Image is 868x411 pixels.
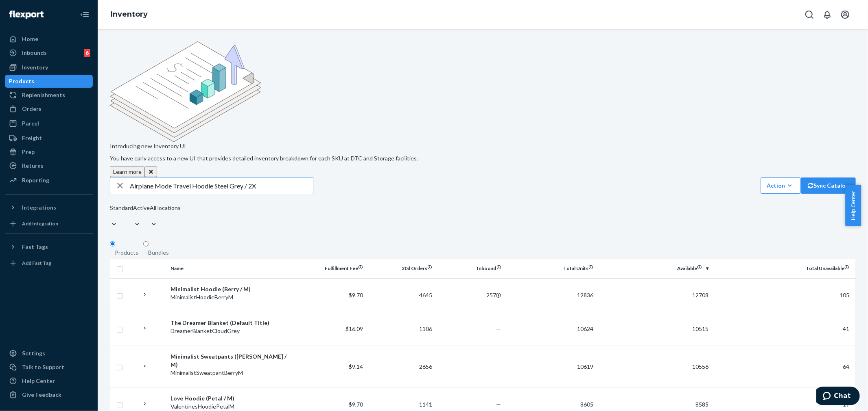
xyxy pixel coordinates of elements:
[5,32,93,45] a: Home
[22,162,44,170] div: Returns
[577,363,593,370] span: 10619
[819,6,835,23] button: Open notifications
[435,259,505,278] th: Inbound
[345,325,363,332] span: $16.09
[5,174,93,187] a: Reporting
[366,312,435,346] td: 1106
[9,11,44,19] img: Flexport logo
[115,249,138,257] div: Products
[22,148,35,156] div: Prep
[843,325,849,332] span: 41
[435,278,505,312] td: 257
[22,105,42,113] div: Orders
[845,185,861,226] button: Help Center
[110,212,111,220] input: Standard
[5,61,93,74] a: Inventory
[171,327,294,335] div: DreamerBlanketCloudGrey
[843,401,849,408] span: 19
[133,204,150,212] div: Active
[761,177,801,194] button: Action
[366,278,435,312] td: 4645
[5,102,93,115] a: Orders
[77,6,93,23] button: Close Navigation
[580,401,593,408] span: 8605
[577,292,593,299] span: 12836
[22,243,48,251] div: Fast Tags
[5,145,93,158] a: Prep
[5,117,93,130] a: Parcel
[597,259,712,278] th: Available
[22,203,56,212] div: Integrations
[171,285,294,293] div: Minimalist Hoodie (Berry / M)
[168,259,297,278] th: Name
[110,41,261,142] img: new-reports-banner-icon.82668bd98b6a51aee86340f2a7b77ae3.png
[22,349,45,357] div: Settings
[5,201,93,214] button: Integrations
[366,346,435,387] td: 2656
[22,176,49,184] div: Reporting
[5,374,93,387] a: Help Center
[22,119,39,128] div: Parcel
[843,363,849,370] span: 64
[5,132,93,145] a: Freight
[145,167,157,177] button: Close
[171,319,294,327] div: The Dreamer Blanket (Default Title)
[496,363,501,370] span: —
[5,257,93,270] a: Add Fast Tag
[767,182,795,190] div: Action
[130,177,313,194] input: Search inventory by name or sku
[110,241,115,247] input: Products
[5,240,93,253] button: Fast Tags
[496,401,501,408] span: —
[695,401,708,408] span: 8585
[22,91,65,99] div: Replenishments
[837,6,853,23] button: Open account menu
[110,154,856,162] p: You have early access to a new UI that provides detailed inventory breakdown for each SKU at DTC ...
[22,363,64,371] div: Talk to Support
[5,347,93,360] a: Settings
[496,325,501,332] span: —
[22,391,61,399] div: Give Feedback
[505,259,597,278] th: Total Units
[22,220,58,227] div: Add Integration
[692,363,708,370] span: 10556
[9,77,34,85] div: Products
[349,363,363,370] span: $9.14
[110,167,145,177] button: Learn more
[712,259,856,278] th: Total Unavailable
[171,369,294,377] div: MinimalistSweatpantBerryM
[692,325,708,332] span: 10515
[22,134,42,142] div: Freight
[143,241,149,247] input: Bundles
[5,89,93,102] a: Replenishments
[22,260,51,266] div: Add Fast Tag
[171,402,294,411] div: ValentinesHoodiePetalM
[150,212,151,220] input: All locations
[5,388,93,401] button: Give Feedback
[133,212,134,220] input: Active
[5,217,93,230] a: Add Integration
[366,259,435,278] th: 30d Orders
[5,46,93,59] a: Inbounds6
[171,394,294,402] div: Love Hoodie (Petal / M)
[5,159,93,172] a: Returns
[5,361,93,374] button: Talk to Support
[840,292,849,299] span: 105
[22,49,47,57] div: Inbounds
[801,177,856,194] button: Sync Catalog
[171,353,294,369] div: Minimalist Sweatpants ([PERSON_NAME] / M)
[349,401,363,408] span: $9.70
[150,204,181,212] div: All locations
[816,387,860,407] iframe: Opens a widget where you can chat to one of our agents
[22,63,48,71] div: Inventory
[22,35,38,43] div: Home
[110,204,133,212] div: Standard
[84,49,90,57] div: 6
[577,325,593,332] span: 10624
[801,6,818,23] button: Open Search Box
[5,75,93,88] a: Products
[692,292,708,299] span: 12708
[22,377,55,385] div: Help Center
